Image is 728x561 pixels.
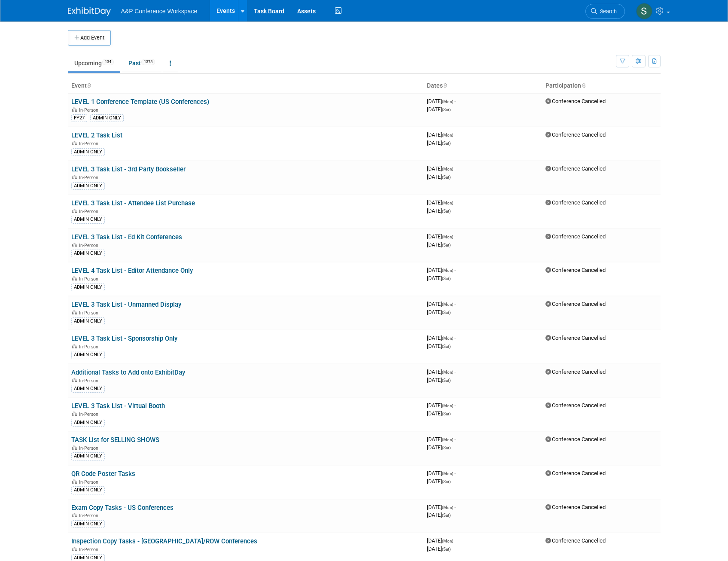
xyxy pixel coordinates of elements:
[442,276,451,281] span: (Sat)
[71,301,181,308] a: LEVEL 3 Task List - Unmanned Display
[427,335,456,341] span: [DATE]
[72,243,77,247] img: In-Person Event
[102,59,114,65] span: 134
[442,167,453,171] span: (Mon)
[442,243,451,247] span: (Sat)
[454,504,456,510] span: -
[545,165,606,172] span: Conference Cancelled
[71,369,185,376] a: Additional Tasks to Add onto ExhibitDay
[71,486,105,494] div: ADMIN ONLY
[71,470,135,478] a: QR Code Poster Tasks
[71,402,165,410] a: LEVEL 3 Task List - Virtual Booth
[72,175,77,179] img: In-Person Event
[68,55,120,71] a: Upcoming134
[72,276,77,280] img: In-Person Event
[454,199,456,206] span: -
[442,336,453,341] span: (Mon)
[454,233,456,240] span: -
[442,471,453,476] span: (Mon)
[79,378,101,384] span: In-Person
[454,537,456,544] span: -
[545,537,606,544] span: Conference Cancelled
[71,419,105,427] div: ADMIN ONLY
[597,8,617,15] span: Search
[442,370,453,375] span: (Mon)
[442,378,451,383] span: (Sat)
[427,233,456,240] span: [DATE]
[71,436,159,444] a: TASK List for SELLING SHOWS
[545,335,606,341] span: Conference Cancelled
[68,7,111,16] img: ExhibitDay
[72,547,77,551] img: In-Person Event
[442,268,453,273] span: (Mon)
[427,436,456,442] span: [DATE]
[68,79,423,93] th: Event
[79,344,101,350] span: In-Person
[636,3,652,19] img: Samantha Klein
[442,302,453,307] span: (Mon)
[71,537,257,545] a: Inspection Copy Tasks - [GEOGRAPHIC_DATA]/ROW Conferences
[454,165,456,172] span: -
[427,267,456,273] span: [DATE]
[427,444,451,451] span: [DATE]
[427,98,456,104] span: [DATE]
[427,131,456,138] span: [DATE]
[442,479,451,484] span: (Sat)
[68,30,111,46] button: Add Event
[442,437,453,442] span: (Mon)
[442,403,453,408] span: (Mon)
[545,470,606,476] span: Conference Cancelled
[442,513,451,518] span: (Sat)
[454,369,456,375] span: -
[442,310,451,315] span: (Sat)
[79,445,101,451] span: In-Person
[72,378,77,382] img: In-Person Event
[427,241,451,248] span: [DATE]
[79,107,101,113] span: In-Person
[427,301,456,307] span: [DATE]
[442,133,453,137] span: (Mon)
[427,504,456,510] span: [DATE]
[71,233,182,241] a: LEVEL 3 Task List - Ed Kit Conferences
[427,140,451,146] span: [DATE]
[423,79,542,93] th: Dates
[442,344,451,349] span: (Sat)
[427,377,451,383] span: [DATE]
[87,82,91,89] a: Sort by Event Name
[442,235,453,239] span: (Mon)
[454,436,456,442] span: -
[454,131,456,138] span: -
[545,98,606,104] span: Conference Cancelled
[427,478,451,485] span: [DATE]
[545,199,606,206] span: Conference Cancelled
[122,55,161,71] a: Past1375
[71,165,186,173] a: LEVEL 3 Task List - 3rd Party Bookseller
[442,505,453,510] span: (Mon)
[442,539,453,543] span: (Mon)
[72,209,77,213] img: In-Person Event
[71,335,177,342] a: LEVEL 3 Task List - Sponsorship Only
[427,309,451,315] span: [DATE]
[71,131,122,139] a: LEVEL 2 Task List
[79,209,101,214] span: In-Person
[79,547,101,552] span: In-Person
[545,369,606,375] span: Conference Cancelled
[545,504,606,510] span: Conference Cancelled
[442,201,453,205] span: (Mon)
[545,267,606,273] span: Conference Cancelled
[545,131,606,138] span: Conference Cancelled
[79,276,101,282] span: In-Person
[71,182,105,190] div: ADMIN ONLY
[121,8,198,15] span: A&P Conference Workspace
[545,402,606,409] span: Conference Cancelled
[427,207,451,214] span: [DATE]
[71,250,105,257] div: ADMIN ONLY
[454,267,456,273] span: -
[454,335,456,341] span: -
[442,547,451,552] span: (Sat)
[71,520,105,528] div: ADMIN ONLY
[442,412,451,416] span: (Sat)
[427,199,456,206] span: [DATE]
[71,317,105,325] div: ADMIN ONLY
[581,82,585,89] a: Sort by Participation Type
